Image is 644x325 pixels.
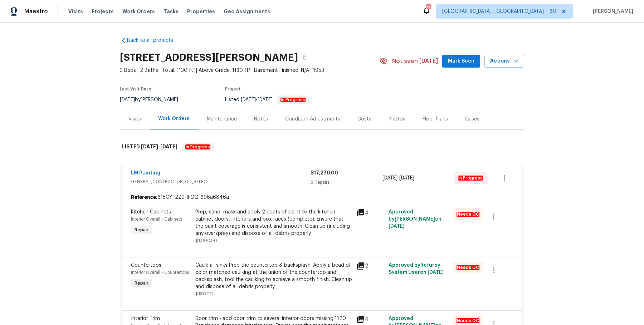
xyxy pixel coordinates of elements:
span: Mark Seen [448,57,474,66]
span: [DATE] [389,224,405,229]
div: 8 Repairs [311,179,382,186]
span: Maestro [24,8,48,15]
div: Caulk all sinks Prep the countertop & backsplash. Apply a bead of color matched caulking at the u... [195,262,352,290]
span: $180.00 [195,292,213,296]
span: Repair [132,280,151,287]
span: $1,800.00 [195,238,217,243]
span: [GEOGRAPHIC_DATA], [GEOGRAPHIC_DATA] + 60 [442,8,556,15]
span: [DATE] [241,97,256,102]
div: Prep, sand, mask and apply 2 coats of paint to the kitchen cabinet doors, interiors and box faces... [195,208,352,237]
div: Work Orders [158,115,190,122]
div: Floor Plans [423,115,448,123]
span: [DATE] [141,144,158,149]
h6: LISTED [122,143,177,151]
div: Visits [128,115,141,123]
em: In Progress [280,97,306,102]
h2: [STREET_ADDRESS][PERSON_NAME] [120,54,298,61]
span: - [141,144,177,149]
em: In Progress [458,176,483,181]
em: Needs QC [457,212,479,217]
div: Cases [465,115,479,123]
span: Last Visit Date [120,87,151,91]
div: 4 [356,315,384,324]
div: Notes [254,115,268,123]
span: Interior Overall - Countertops [131,270,189,275]
span: Approved by [PERSON_NAME] on [389,210,441,229]
div: Costs [357,115,371,123]
span: Interior Trim [131,316,160,321]
span: Not seen [DATE] [392,58,438,65]
span: Listed [225,97,309,102]
span: [DATE] [258,97,273,102]
span: Properties [187,8,215,15]
span: [DATE] [382,176,397,181]
div: 728 [426,4,431,11]
span: 3 Beds | 2 Baths | Total: 1130 ft² | Above Grade: 1130 ft² | Basement Finished: N/A | 1953 [120,67,379,74]
span: Visits [68,8,83,15]
span: Countertops [131,263,161,268]
button: Copy Address [298,51,311,64]
span: GENERAL_CONTRACTOR, OD_SELECT [131,178,311,185]
em: In Progress [185,144,210,149]
div: 4 [356,208,384,217]
em: Needs QC [457,318,479,323]
span: Approved by Refurby System User on [389,263,444,275]
div: 615CYF2Z9HFGQ-696a6846a [122,191,522,204]
em: Needs QC [457,265,479,270]
div: 2 [356,262,384,270]
span: $17,270.00 [311,171,338,176]
div: Maintenance [207,115,237,123]
span: Work Orders [122,8,155,15]
span: [DATE] [399,176,414,181]
span: Projects [92,8,114,15]
div: by [PERSON_NAME] [120,95,187,104]
span: Interior Overall - Cabinets [131,217,182,221]
b: Reference: [131,194,157,201]
div: LISTED [DATE]-[DATE]In Progress [120,136,524,158]
span: [DATE] [160,144,177,149]
span: [PERSON_NAME] [590,8,633,15]
span: [DATE] [428,270,444,275]
span: - [382,174,414,182]
span: Geo Assignments [224,8,270,15]
button: Actions [484,55,524,68]
span: [DATE] [120,97,135,102]
span: - [241,97,273,102]
span: Project [225,87,241,91]
a: Back to all projects [120,37,189,44]
span: Kitchen Cabinets [131,210,171,215]
span: Tasks [164,9,179,14]
div: Condition Adjustments [285,115,340,123]
span: Actions [490,57,518,66]
span: Repair [132,226,151,233]
div: Photos [389,115,405,123]
button: Mark Seen [442,55,480,68]
a: LM Painting [131,171,160,176]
